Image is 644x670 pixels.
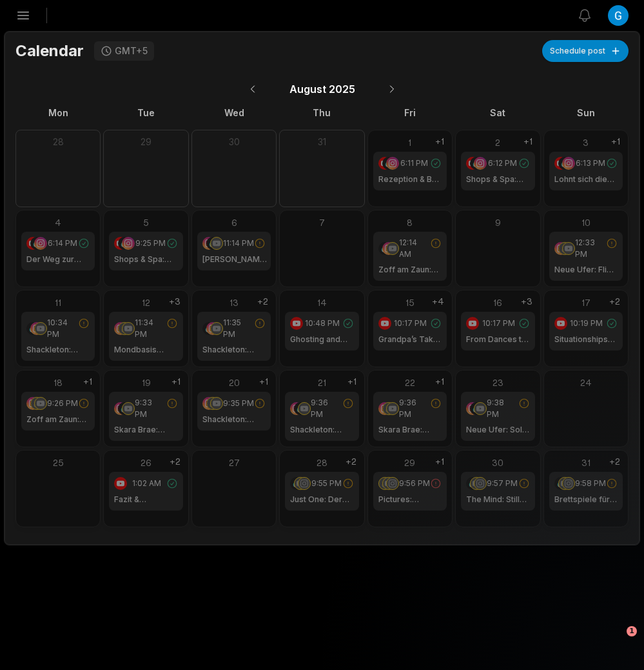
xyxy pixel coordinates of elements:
div: 31 [549,456,623,469]
h1: Just One: Der Partykracher [290,494,353,505]
span: 11:35 PM [223,317,255,340]
div: 22 [373,376,447,389]
span: 10:48 PM [305,318,340,329]
h1: Der Weg zur Lagune: Schweiß und Spaß [26,254,90,265]
h1: Skara Brae: Ressourcen & Müll-Management [378,424,442,436]
span: 12:33 PM [575,237,607,260]
div: 3 [549,136,623,149]
span: 1 [627,626,637,636]
div: 20 [197,376,271,389]
div: 30 [197,136,271,148]
div: 14 [285,296,358,309]
h1: Rezeption & Bar: Erster Eindruck [378,174,442,185]
div: 18 [21,376,95,389]
div: 19 [109,376,182,389]
div: 9 [461,216,534,229]
h1: Calendar [15,41,84,61]
div: GMT+5 [115,45,148,57]
h1: Shops & Spa: Mehr als nur Übernachten [466,174,529,185]
span: 9:58 PM [575,478,606,489]
h1: Zoff am Zaun: Gemein & taktisch [378,264,442,276]
div: Wed [191,106,277,119]
div: Tue [103,106,188,119]
button: Schedule post [542,40,629,62]
span: 9:36 PM [311,397,342,420]
div: 2 [461,136,534,149]
div: 25 [21,456,95,469]
h1: Grandpa’s Take on Modern Dating Apps [378,334,442,345]
h1: Shackleton: Karten & Konzerne [26,344,90,356]
h1: Zoff am Zaun: Fazit & Überraschung [26,414,90,425]
div: Sat [455,106,540,119]
h1: Shackleton: Konzernaktionen & Boni [202,344,268,356]
h1: Shackleton: Gebäude & Baukosten [202,414,266,425]
div: 7 [285,216,358,229]
span: 6:11 PM [400,157,428,169]
div: 17 [549,296,623,309]
div: Fri [367,106,453,119]
span: 9:25 PM [135,238,166,249]
span: 10:19 PM [570,318,603,329]
span: 6:14 PM [48,238,77,249]
span: 9:57 PM [487,478,518,489]
iframe: Intercom live chat [600,626,631,657]
div: 28 [21,136,95,148]
span: 1:02 AM [132,478,161,489]
div: 12 [109,296,182,309]
h1: Ghosting and Filters: Modern Dating Woes [290,334,353,345]
div: 28 [285,456,358,469]
div: 26 [109,456,182,469]
div: 31 [285,136,358,148]
span: 6:13 PM [576,157,605,169]
h1: [PERSON_NAME]: Shuttle-Phase erklärt [202,254,269,265]
span: 9:26 PM [47,398,78,409]
div: 4 [21,216,95,229]
div: 10 [549,216,623,229]
div: Thu [279,106,364,119]
div: 15 [373,296,447,309]
span: 9:38 PM [487,397,518,420]
h1: Brettspiele für Skeptiker [554,494,618,505]
div: 8 [373,216,447,229]
div: 27 [197,456,271,469]
div: 16 [461,296,534,309]
h1: Pictures: Kreativität am Tisch [378,494,442,505]
div: 29 [373,456,447,469]
span: August 2025 [289,81,355,97]
span: 12:14 AM [399,237,431,260]
h1: Neue Ufer: Solo & Interaktion [466,424,529,436]
div: 23 [461,376,534,389]
span: 11:14 PM [223,238,254,249]
h1: Mondbasis [PERSON_NAME]: Einstieg [114,344,181,356]
h1: From Dances to Swipes: Dating Evolution [466,334,529,345]
span: 9:33 PM [135,397,166,420]
div: 21 [285,376,358,389]
span: 9:55 PM [311,478,342,489]
h1: Lohnt sich die [GEOGRAPHIC_DATA]? [554,174,642,185]
h1: Neue Ufer: Flip-and-Write erklärt [554,264,618,276]
div: Mon [15,106,101,119]
span: 10:17 PM [394,318,427,329]
h1: Shops & Spa: Mehr als nur Übernachten [114,254,177,265]
div: 5 [109,216,182,229]
div: 6 [197,216,271,229]
h1: Situationships and Dating Confusion [554,334,618,345]
span: 9:36 PM [399,397,431,420]
span: 6:12 PM [488,157,517,169]
div: Sun [543,106,629,119]
span: 9:56 PM [399,478,430,489]
div: 13 [197,296,271,309]
div: 30 [461,456,534,469]
h1: Fazit & Community-Aufruf [114,494,177,505]
div: 24 [549,376,623,389]
div: 1 [373,136,447,149]
div: 29 [109,136,182,148]
span: 11:34 PM [135,317,166,340]
h1: Skara Brae: Worker-Placement light [114,424,177,436]
span: 10:34 PM [47,317,79,340]
h1: Shackleton: Fazit & Empfehlung [290,424,353,436]
span: 10:17 PM [482,318,515,329]
span: 9:35 PM [223,398,254,409]
div: 11 [21,296,95,309]
h1: The Mind: Stille Spannung [466,494,529,505]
